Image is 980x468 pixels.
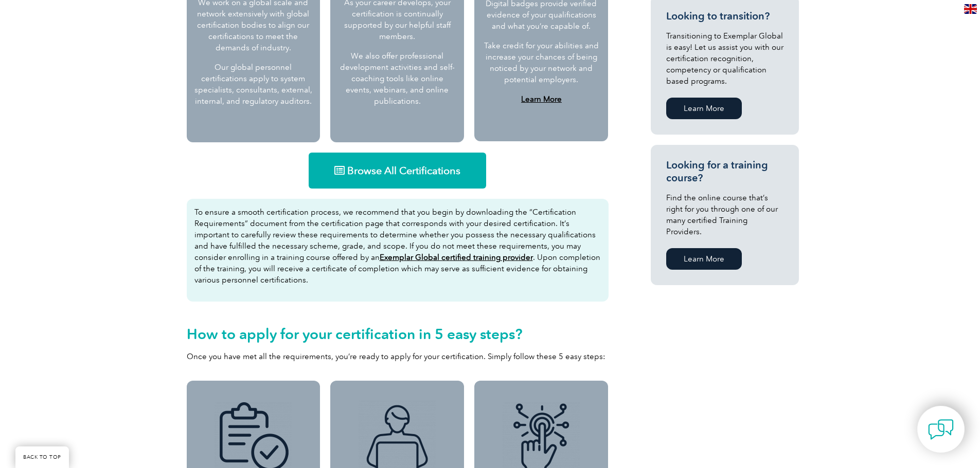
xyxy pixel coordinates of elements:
p: Our global personnel certifications apply to system specialists, consultants, external, internal,... [194,62,313,107]
a: Exemplar Global certified training provider [380,253,533,262]
p: We also offer professional development activities and self-coaching tools like online events, web... [338,50,456,107]
p: Find the online course that’s right for you through one of our many certified Training Providers. [666,192,783,237]
img: contact-chat.png [928,417,954,442]
img: en [964,4,977,14]
h3: Looking for a training course? [666,159,783,184]
p: Take credit for your abilities and increase your chances of being noticed by your network and pot... [483,40,599,85]
a: BACK TO TOP [15,446,69,468]
h3: Looking to transition? [666,10,783,23]
p: To ensure a smooth certification process, we recommend that you begin by downloading the “Certifi... [194,207,601,286]
p: Transitioning to Exemplar Global is easy! Let us assist you with our certification recognition, c... [666,30,783,87]
span: Browse All Certifications [347,165,460,176]
a: Learn More [521,95,562,104]
a: Learn More [666,98,742,119]
h2: How to apply for your certification in 5 easy steps? [187,326,609,342]
a: Learn More [666,248,742,270]
a: Browse All Certifications [309,153,486,189]
p: Once you have met all the requirements, you’re ready to apply for your certification. Simply foll... [187,351,609,362]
